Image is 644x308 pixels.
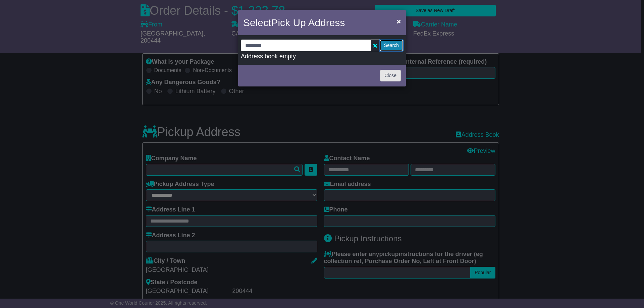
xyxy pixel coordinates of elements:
[380,40,403,51] button: Search
[241,53,403,60] div: Address book empty
[380,70,401,81] button: Close
[308,17,345,28] span: Address
[271,17,306,28] span: Pick Up
[243,15,345,30] h4: Select
[397,17,401,25] span: ×
[393,14,404,28] button: Close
